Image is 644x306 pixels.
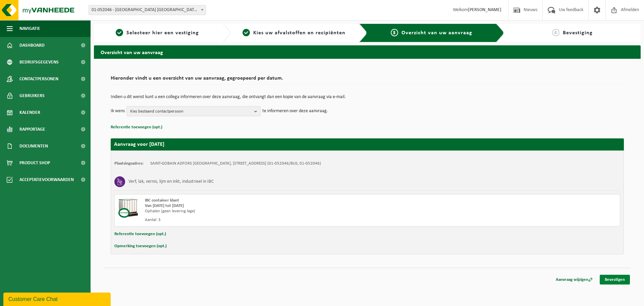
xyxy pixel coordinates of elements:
span: Product Shop [19,155,50,171]
span: 4 [552,29,559,36]
span: Acceptatievoorwaarden [19,171,74,188]
button: Referentie toevoegen (opt.) [111,123,162,132]
span: Kies uw afvalstoffen en recipiënten [253,30,345,36]
p: Ik wens [111,106,125,116]
span: IBC container klant [145,198,179,203]
span: Bedrijfsgegevens [19,54,59,71]
p: Indien u dit wenst kunt u een collega informeren over deze aanvraag, die ontvangt dan een kopie v... [111,95,624,99]
strong: Aanvraag voor [DATE] [114,142,164,147]
strong: Plaatsingsadres: [114,161,144,166]
strong: Van [DATE] tot [DATE] [145,204,184,208]
span: 01-052046 - SAINT-GOBAIN ADFORS BELGIUM - BUGGENHOUT [89,5,206,15]
span: Kalender [19,104,40,121]
img: PB-IC-CU.png [118,198,138,218]
div: Aantal: 3 [145,217,394,223]
span: Rapportage [19,121,45,138]
iframe: chat widget [3,291,112,306]
a: Bevestigen [600,275,630,285]
a: 2Kies uw afvalstoffen en recipiënten [234,29,354,37]
a: 1Selecteer hier een vestiging [97,29,217,37]
h2: Hieronder vindt u een overzicht van uw aanvraag, gegroepeerd per datum. [111,76,624,85]
strong: [PERSON_NAME] [468,7,501,12]
h3: Verf, lak, vernis, lijm en inkt, industrieel in IBC [128,176,214,187]
h2: Overzicht van uw aanvraag [94,45,641,58]
span: Dashboard [19,37,45,54]
span: Bevestiging [563,30,593,36]
button: Referentie toevoegen (opt.) [114,230,166,238]
a: Aanvraag wijzigen [551,275,598,285]
span: Kies bestaand contactpersoon [130,106,252,117]
button: Opmerking toevoegen (opt.) [114,242,167,251]
span: 1 [116,29,123,36]
span: 2 [243,29,250,36]
button: Kies bestaand contactpersoon [126,106,261,116]
span: Navigatie [19,20,40,37]
span: Documenten [19,138,48,155]
span: Contactpersonen [19,71,58,87]
span: Gebruikers [19,87,45,104]
span: 3 [391,29,398,36]
span: Selecteer hier een vestiging [126,30,199,36]
div: Ophalen (geen levering lege) [145,209,394,214]
p: te informeren over deze aanvraag. [262,106,328,116]
td: SAINT-GOBAIN ADFORS [GEOGRAPHIC_DATA], [STREET_ADDRESS] (01-052046/BUS, 01-052046) [150,161,321,166]
span: 01-052046 - SAINT-GOBAIN ADFORS BELGIUM - BUGGENHOUT [89,5,206,15]
span: Overzicht van uw aanvraag [401,30,472,36]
